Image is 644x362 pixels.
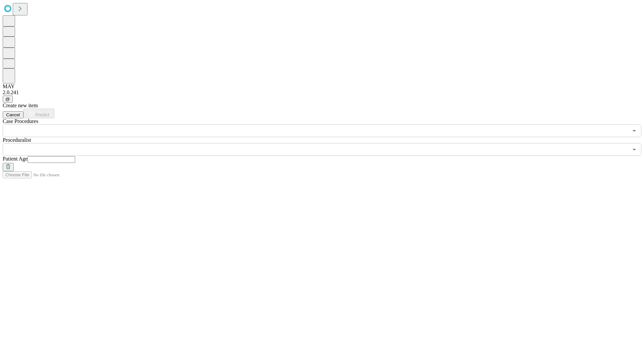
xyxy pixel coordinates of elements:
[630,126,639,135] button: Open
[5,97,10,102] span: @
[3,83,641,89] div: MAY
[3,156,28,162] span: Patient Age
[3,89,641,96] div: 2.0.241
[3,103,38,108] span: Create new item
[3,137,31,143] span: Proceduralist
[3,111,23,118] button: Cancel
[3,118,38,124] span: Scheduled Procedure
[35,112,49,117] span: Predict
[23,109,54,118] button: Predict
[6,112,20,117] span: Cancel
[3,96,13,103] button: @
[630,145,639,154] button: Open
